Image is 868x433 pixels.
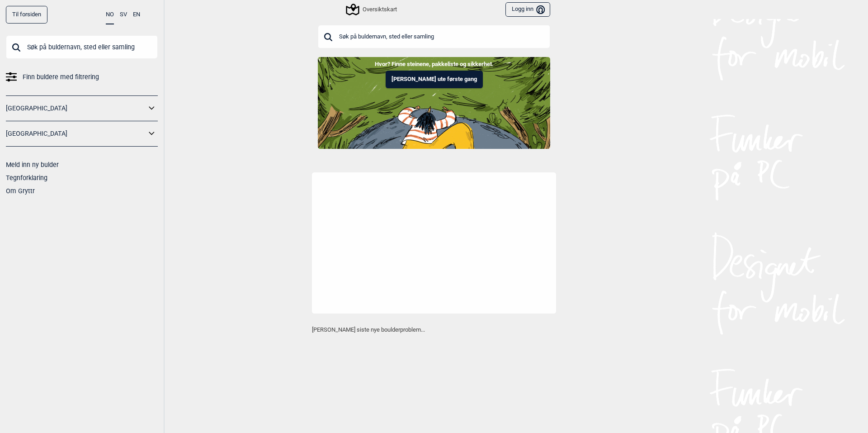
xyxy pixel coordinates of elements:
[347,4,397,15] div: Oversiktskart
[6,187,35,195] a: Om Gryttr
[6,6,47,24] a: Til forsiden
[318,57,550,148] img: Indoor to outdoor
[6,174,47,181] a: Tegnforklaring
[386,71,483,88] button: [PERSON_NAME] ute første gang
[6,161,59,168] a: Meld inn ny bulder
[6,127,146,140] a: [GEOGRAPHIC_DATA]
[6,71,158,84] a: Finn buldere med filtrering
[23,71,99,84] span: Finn buldere med filtrering
[120,6,127,24] button: SV
[318,25,550,48] input: Søk på buldernavn, sted eller samling
[6,35,158,59] input: Søk på buldernavn, sted eller samling
[505,2,550,17] button: Logg inn
[106,6,114,24] button: NO
[312,325,556,334] p: [PERSON_NAME] siste nye boulderproblem...
[7,60,861,69] p: Hvor? Finne steinene, pakkeliste og sikkerhet.
[133,6,140,24] button: EN
[6,102,146,115] a: [GEOGRAPHIC_DATA]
